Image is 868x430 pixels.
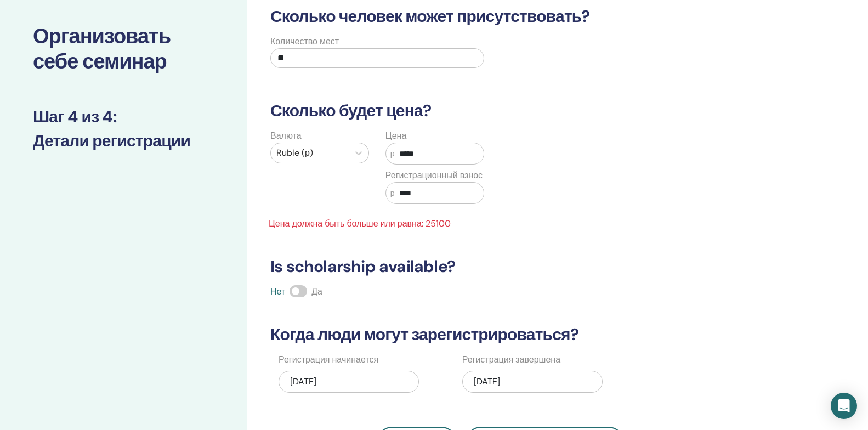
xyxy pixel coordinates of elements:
h3: Детали регистрации [33,131,214,151]
span: Нет [270,286,285,297]
span: Да [311,286,322,297]
div: [DATE] [279,371,419,393]
label: Количество мест [270,35,339,48]
div: [DATE] [462,371,603,393]
label: Регистрационный взнос [385,169,483,182]
h3: Is scholarship available? [264,257,737,276]
span: р [390,148,395,160]
label: Валюта [270,129,302,143]
label: Регистрация начинается [279,353,378,366]
h2: Организовать себе семинар [33,24,214,74]
h3: Когда люди могут зарегистрироваться? [264,325,737,344]
label: Регистрация завершена [462,353,560,366]
span: Цена должна быть больше или равна: 25100 [262,217,492,230]
h3: Сколько человек может присутствовать? [264,7,737,26]
h3: Сколько будет цена? [264,101,737,121]
label: Цена [385,129,406,143]
span: р [390,188,395,199]
h3: Шаг 4 из 4 : [33,107,214,127]
div: Open Intercom Messenger [831,393,857,419]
